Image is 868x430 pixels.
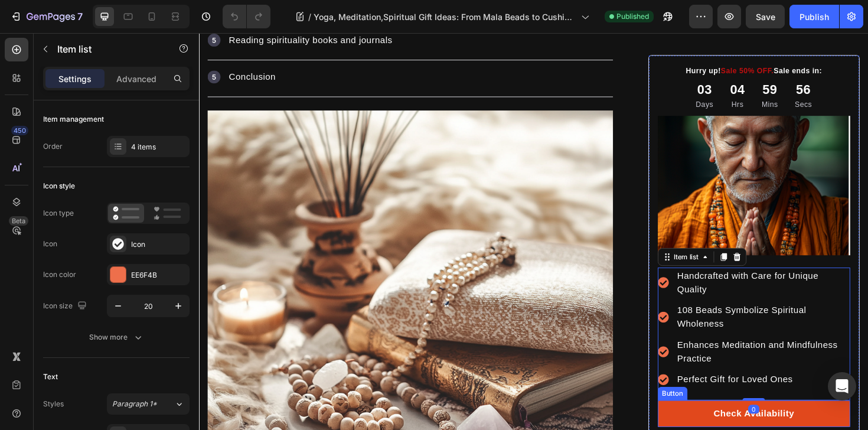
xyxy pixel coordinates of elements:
p: Advanced [116,73,156,85]
button: Paragraph 1* [107,393,190,415]
div: Text [43,372,58,382]
span: Yoga, Meditation,Spiritual Gift Ideas: From Mala Beads to Cushions [314,11,576,23]
p: Handcrafted with Care for Unique Quality [507,250,688,279]
div: Icon size [43,298,89,314]
div: Item list [501,232,531,243]
div: Button [488,377,515,387]
div: Styles [43,399,64,409]
p: 108 Beads Symbolize Spiritual Wholeness [507,287,688,315]
p: Secs [631,70,650,82]
p: Mins [596,70,613,82]
iframe: Design area [199,33,868,430]
div: Icon type [43,208,74,219]
div: EE6F4B [131,270,187,281]
div: Show more [89,331,144,343]
div: 0 [582,394,593,403]
div: Publish [800,11,829,23]
span: Published [616,11,649,22]
div: Undo/Redo [223,5,270,28]
div: Order [43,141,63,152]
span: Save [756,12,775,22]
div: Icon [43,239,57,249]
p: Item list [57,42,158,56]
p: Perfect Gift for Loved Ones [507,360,688,374]
div: 450 [11,126,28,135]
p: Enhances Meditation and Mindfulness Practice [507,324,688,352]
span: Sale 50% OFF. [553,36,609,45]
div: Icon color [43,269,76,280]
div: Item management [43,114,104,125]
div: Icon [131,239,187,250]
div: Beta [9,216,28,226]
img: gempages_543017039762031620-590fd15d-0365-484d-a426-51493ddb3bd2.png [486,88,690,236]
span: / [308,11,311,23]
div: Icon style [43,181,75,191]
div: 59 [596,50,613,71]
div: Open Intercom Messenger [828,372,856,400]
p: 7 [77,9,83,24]
button: Save [746,5,785,28]
p: Days [526,70,545,82]
div: 56 [631,50,650,71]
button: 7 [5,5,88,28]
div: 4 items [131,142,187,152]
a: Check Availability [486,389,690,418]
div: 04 [563,50,579,71]
div: 03 [526,50,545,71]
p: Hurry up! Sale ends in: [487,35,688,47]
span: Paragraph 1* [112,399,157,409]
button: Show more [43,327,190,348]
button: Publish [789,5,839,28]
div: Check Availability [545,396,631,411]
p: Hrs [563,70,579,82]
p: Settings [58,73,92,85]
